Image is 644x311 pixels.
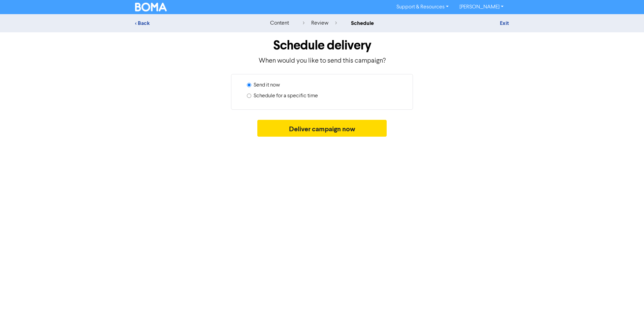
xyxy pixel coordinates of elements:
[135,38,509,53] h1: Schedule delivery
[303,19,337,27] div: review
[351,19,374,27] div: schedule
[135,3,167,11] img: BOMA Logo
[254,92,318,100] label: Schedule for a specific time
[135,56,509,66] p: When would you like to send this campaign?
[135,19,253,27] div: < Back
[610,279,644,311] iframe: Chat Widget
[270,19,289,27] div: content
[257,120,387,137] button: Deliver campaign now
[254,81,280,89] label: Send it now
[391,2,454,12] a: Support & Resources
[454,2,509,12] a: [PERSON_NAME]
[500,20,509,27] a: Exit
